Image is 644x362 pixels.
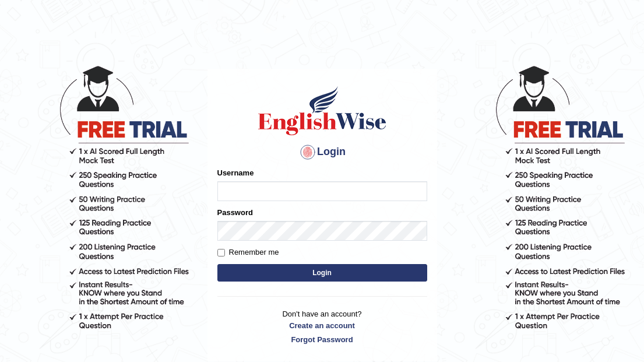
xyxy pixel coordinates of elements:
label: Remember me [217,247,279,258]
a: Create an account [217,320,427,331]
img: Logo of English Wise sign in for intelligent practice with AI [256,85,389,137]
button: Login [217,264,427,282]
h4: Login [217,143,427,161]
a: Forgot Password [217,334,427,345]
p: Don't have an account? [217,308,427,345]
label: Password [217,207,253,218]
label: Username [217,167,254,178]
input: Remember me [217,249,225,256]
